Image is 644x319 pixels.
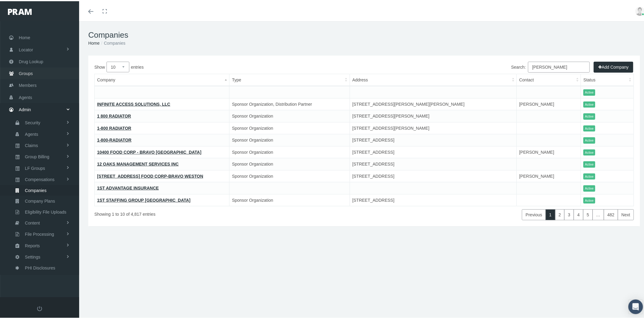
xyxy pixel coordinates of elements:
a: Previous [522,208,546,219]
td: [PERSON_NAME] [517,169,581,181]
span: Home [19,31,30,42]
a: INFINITE ACCESS SOLUTIONS, LLC [97,101,170,105]
a: 3 [564,208,574,219]
a: 2 [555,208,565,219]
a: [STREET_ADDRESS] FOOD CORP-BRAVO WESTON [97,173,203,177]
span: Active [583,88,595,94]
td: Sponsor Organization [229,109,350,121]
span: LF Groups [25,162,45,172]
a: 10400 FOOD CORP - BRAVO [GEOGRAPHIC_DATA] [97,149,201,153]
span: Drug Lookup [19,55,43,66]
h1: Companies [88,29,640,39]
span: Content [25,217,40,227]
td: Sponsor Organization [229,157,350,169]
td: [STREET_ADDRESS] [350,145,517,157]
a: 1 [546,208,555,219]
span: Agents [25,128,38,138]
a: 1ST STAFFING GROUP [GEOGRAPHIC_DATA] [97,197,191,201]
span: Reports [25,239,40,250]
span: Admin [19,103,31,114]
a: 1 800 RADIATOR [97,112,131,117]
span: Settings [25,251,40,261]
select: Showentries [107,60,129,71]
span: Active [583,172,595,179]
td: [PERSON_NAME] [517,97,581,109]
span: Security [25,116,40,127]
td: Sponsor Organization [229,133,350,145]
th: Address: activate to sort column ascending [350,73,517,85]
td: [STREET_ADDRESS] [350,193,517,205]
td: Sponsor Organization [229,145,350,157]
a: 1-800-RADIATOR [97,136,131,141]
span: Group Billing [25,150,49,161]
a: Home [88,39,100,44]
td: [STREET_ADDRESS] [350,157,517,169]
span: Groups [19,67,33,78]
span: Claims [25,139,38,149]
span: Active [583,196,595,203]
span: Active [583,112,595,118]
button: Add Company [594,60,633,71]
span: Active [583,124,595,131]
span: Agents [19,91,32,102]
li: Companies [100,39,125,45]
a: 1-800 RADIATOR [97,125,131,129]
span: Compensations [25,173,54,184]
td: Sponsor Organization, Distribution Partner [229,97,350,109]
td: [PERSON_NAME] [517,145,581,157]
td: [STREET_ADDRESS][PERSON_NAME] [350,121,517,133]
span: Locator [19,43,33,54]
td: [STREET_ADDRESS] [350,169,517,181]
td: Sponsor Organization [229,193,350,205]
span: Active [583,136,595,142]
span: Active [583,184,595,190]
a: Next [618,208,634,219]
span: Members [19,78,37,90]
input: Search: [528,60,590,71]
a: 1ST ADVANTAGE INSURANCE [97,184,159,189]
th: Status: activate to sort column ascending [581,73,634,85]
td: [STREET_ADDRESS][PERSON_NAME] [350,109,517,121]
th: Company: activate to sort column descending [95,73,229,85]
td: [STREET_ADDRESS] [350,133,517,145]
span: Active [583,100,595,107]
th: Type: activate to sort column ascending [229,73,350,85]
a: … [593,208,604,219]
td: Sponsor Organization [229,121,350,133]
span: Active [583,160,595,166]
a: 5 [583,208,593,219]
span: Company Plans [25,195,55,205]
a: 12 OAKS MANAGEMENT SERVICES INC [97,160,179,165]
span: Eligibility File Uploads [25,206,66,216]
span: File Processing [25,228,54,238]
span: Active [583,148,595,155]
td: Sponsor Organization [229,169,350,181]
label: Search: [511,60,590,71]
div: Open Intercom Messenger [628,298,643,313]
th: Contact: activate to sort column ascending [517,73,581,85]
td: [STREET_ADDRESS][PERSON_NAME][PERSON_NAME] [350,97,517,109]
img: PRAM_20_x_78.png [8,8,32,14]
span: Companies [25,184,47,194]
a: 4 [574,208,583,219]
a: 482 [604,208,618,219]
label: Show entries [94,60,364,71]
span: PHI Disclosures [25,262,55,272]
